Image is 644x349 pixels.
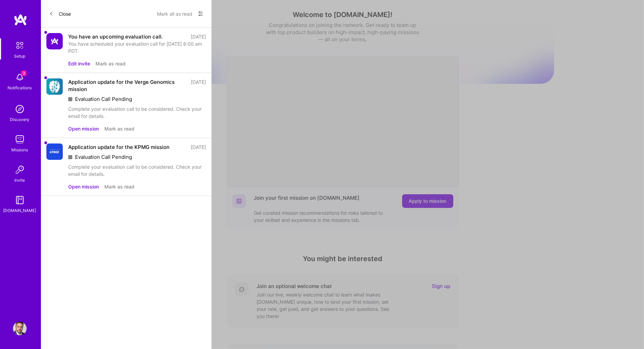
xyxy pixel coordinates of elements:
[68,40,206,55] div: You have scheduled your evaluation call for [DATE] 8:00 am PDT.
[68,183,99,190] button: Open mission
[68,95,206,103] div: Evaluation Call Pending
[3,207,36,214] div: [DOMAIN_NAME]
[13,38,27,52] img: setup
[13,133,27,146] img: teamwork
[13,163,27,177] img: Invite
[15,177,25,184] div: Invite
[12,146,28,153] div: Missions
[68,153,206,161] div: Evaluation Call Pending
[68,33,163,40] div: You have an upcoming evaluation call.
[46,78,63,95] img: Company Logo
[68,105,206,120] div: Complete your evaluation call to be considered. Check your email for details.
[13,193,27,207] img: guide book
[68,125,99,132] button: Open mission
[191,33,206,40] div: [DATE]
[11,322,28,335] a: User Avatar
[14,14,27,26] img: logo
[14,52,26,60] div: Setup
[10,116,30,123] div: Discovery
[68,163,206,178] div: Complete your evaluation call to be considered. Check your email for details.
[68,60,90,67] button: Edit invite
[104,125,134,132] button: Mark as read
[68,78,187,93] div: Application update for the Verge Genomics mission
[46,143,63,160] img: Company Logo
[68,143,170,151] div: Application update for the KPMG mission
[191,143,206,151] div: [DATE]
[13,322,27,335] img: User Avatar
[46,33,63,49] img: Company Logo
[96,60,126,67] button: Mark as read
[13,102,27,116] img: discovery
[104,183,134,190] button: Mark as read
[49,8,71,19] button: Close
[157,8,192,19] button: Mark all as read
[191,78,206,93] div: [DATE]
